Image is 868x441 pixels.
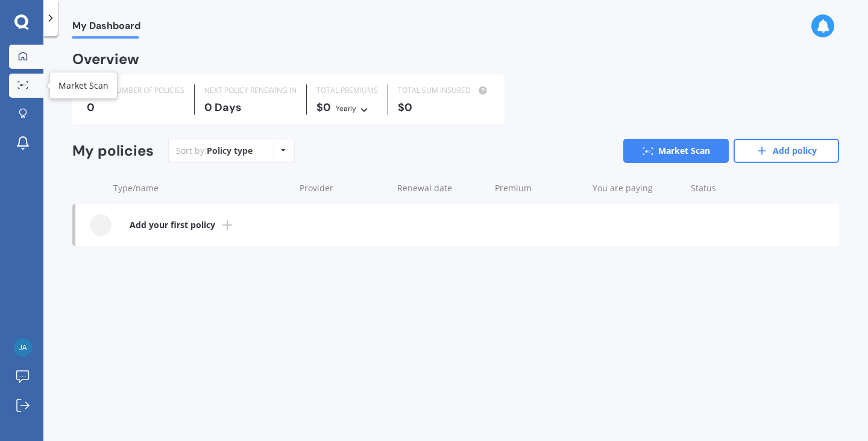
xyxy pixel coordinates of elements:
[58,80,108,92] div: Market Scan
[397,182,485,194] div: Renewal date
[207,145,253,157] div: Policy type
[204,101,297,113] div: 0 Days
[691,182,779,194] div: Status
[316,101,378,115] div: $0
[14,338,32,357] img: a0c9fb719227215fcbd512e231eefd4e
[204,84,297,97] div: NEXT POLICY RENEWING IN
[72,20,140,36] span: My Dashboard
[316,84,378,97] div: TOTAL PREMIUMS
[593,182,681,194] div: You are paying
[113,182,290,194] div: Type/name
[72,142,154,160] div: My policies
[87,101,184,113] div: 0
[87,84,184,97] div: TOTAL NUMBER OF POLICIES
[734,139,839,163] a: Add policy
[398,84,490,97] div: TOTAL SUM INSURED
[336,103,356,115] div: Yearly
[176,145,253,157] div: Sort by:
[130,219,215,231] b: Add your first policy
[300,182,388,194] div: Provider
[75,204,839,246] a: Add your first policy
[398,101,490,113] div: $0
[623,139,729,163] a: Market Scan
[495,182,583,194] div: Premium
[72,53,139,65] div: Overview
